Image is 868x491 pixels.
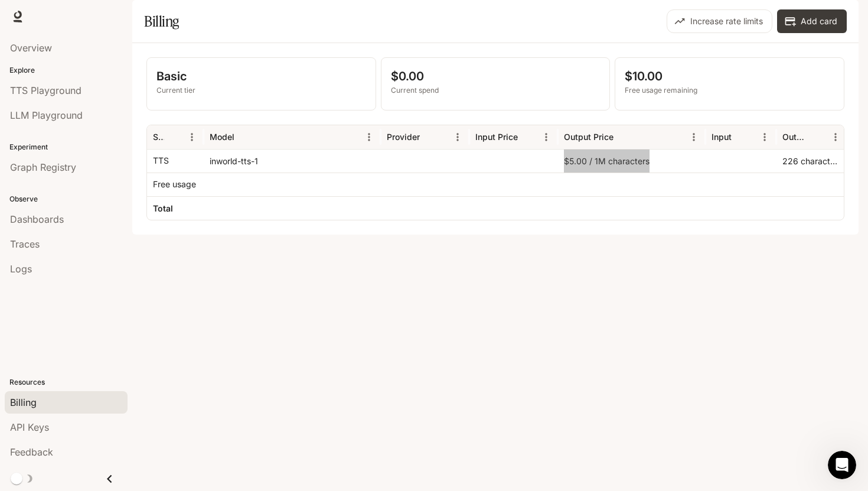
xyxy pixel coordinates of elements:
div: 226 characters [776,149,847,173]
button: Menu [360,128,378,146]
h1: Billing [144,9,179,33]
div: $5.00 / 1M characters [558,149,706,173]
button: Sort [421,128,439,146]
button: Sort [733,128,750,146]
div: Output Price [564,132,614,142]
button: Sort [165,128,183,146]
button: Increase rate limits [667,9,772,33]
button: Menu [756,128,774,146]
button: Menu [183,128,201,146]
p: Current tier [156,85,366,96]
div: Input [712,132,732,142]
button: Add card [777,9,847,33]
div: Model [210,132,234,142]
div: Input Price [475,132,518,142]
button: Sort [615,128,632,146]
p: $10.00 [625,67,834,85]
button: Sort [809,128,827,146]
button: Menu [827,128,844,146]
p: $0.00 [391,67,601,85]
p: Basic [156,67,366,85]
button: Sort [236,128,253,146]
button: Menu [537,128,555,146]
iframe: Intercom live chat [828,451,856,479]
div: Output [782,132,808,142]
div: inworld-tts-1 [204,149,381,173]
button: Menu [449,128,466,146]
button: Menu [685,128,703,146]
p: Current spend [391,85,601,96]
p: TTS [153,155,169,167]
div: Service [153,132,164,142]
p: Free usage remaining [625,85,834,96]
h6: Total [153,203,173,214]
button: Sort [519,128,537,146]
p: Free usage [153,178,196,190]
div: Provider [387,132,420,142]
